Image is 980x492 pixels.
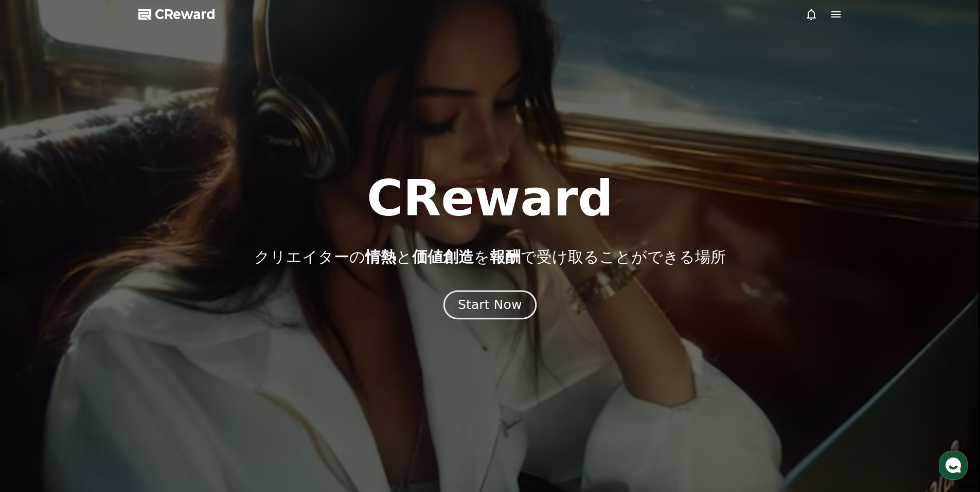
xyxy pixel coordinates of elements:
[155,6,216,23] span: CReward
[152,341,177,350] span: Settings
[138,6,216,23] a: CReward
[443,290,537,319] button: Start Now
[490,248,521,266] span: 報酬
[412,248,474,266] span: 価値創造
[446,301,534,311] a: Start Now
[254,248,726,266] p: クリエイターの と を で受け取ることができる場所
[133,326,198,352] a: Settings
[458,296,522,314] div: Start Now
[68,326,133,352] a: Messages
[365,248,396,266] span: 情熱
[367,174,613,223] h1: CReward
[3,326,68,352] a: Home
[26,341,44,350] span: Home
[85,342,116,350] span: Messages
